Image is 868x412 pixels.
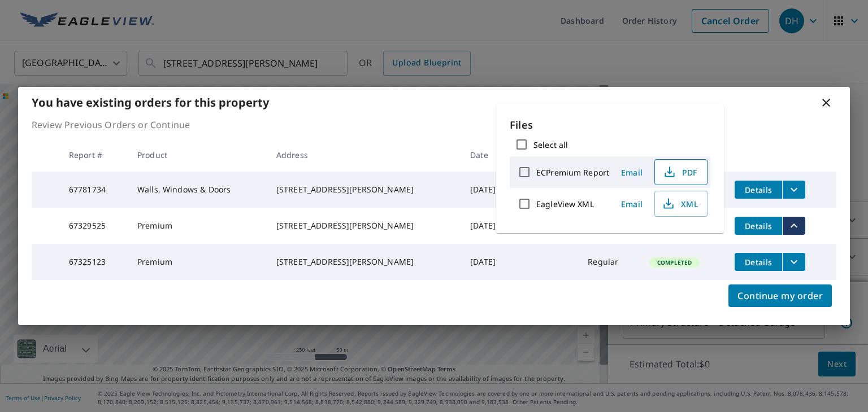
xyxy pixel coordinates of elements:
td: 67781734 [60,172,128,208]
td: [DATE] [461,244,515,280]
label: EagleView XML [536,199,594,209]
th: Report # [60,138,128,172]
th: Date [461,138,515,172]
button: filesDropdownBtn-67325123 [782,253,805,271]
div: [STREET_ADDRESS][PERSON_NAME] [276,220,452,231]
button: Continue my order [728,284,832,307]
button: detailsBtn-67781734 [735,181,782,199]
p: Review Previous Orders or Continue [32,118,836,132]
span: PDF [662,165,698,179]
span: Continue my order [737,288,823,304]
p: Files [510,117,710,133]
span: Email [618,167,645,178]
span: Details [741,185,775,195]
td: Regular [579,244,640,280]
label: Select all [533,139,568,150]
button: detailsBtn-67329525 [735,217,782,235]
button: filesDropdownBtn-67781734 [782,181,805,199]
td: Walls, Windows & Doors [128,172,267,208]
th: Address [267,138,461,172]
label: ECPremium Report [536,167,609,178]
button: filesDropdownBtn-67329525 [782,217,805,235]
button: PDF [654,159,708,185]
td: [DATE] [461,172,515,208]
span: XML [662,197,698,211]
td: Premium [128,244,267,280]
th: Product [128,138,267,172]
span: Email [618,199,645,209]
td: 67329525 [60,208,128,244]
td: [DATE] [461,208,515,244]
td: Premium [128,208,267,244]
b: You have existing orders for this property [32,95,269,110]
button: Email [614,195,650,213]
div: [STREET_ADDRESS][PERSON_NAME] [276,184,452,195]
button: XML [654,191,708,217]
span: Details [741,221,775,231]
span: Completed [650,258,698,266]
td: 67325123 [60,244,128,280]
span: Details [741,257,775,268]
button: Email [614,164,650,181]
div: [STREET_ADDRESS][PERSON_NAME] [276,256,452,268]
button: detailsBtn-67325123 [735,253,782,271]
